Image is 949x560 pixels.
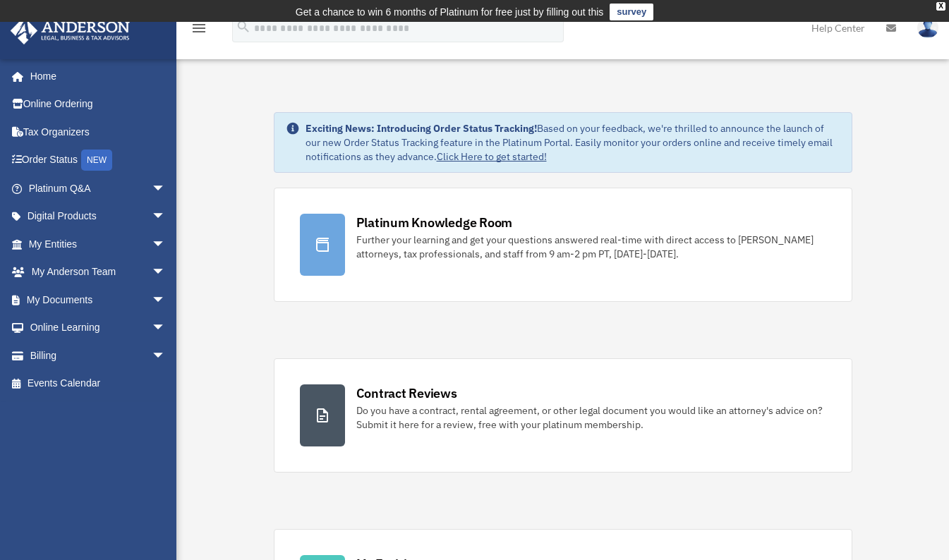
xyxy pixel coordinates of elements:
[610,4,653,20] a: survey
[10,90,187,118] a: Online Ordering
[10,286,187,314] a: My Documentsarrow_drop_down
[236,19,251,35] i: search
[936,2,945,11] div: close
[191,20,207,37] i: menu
[152,286,180,315] span: arrow_drop_down
[6,17,134,44] img: Anderson Advisors Platinum Portal
[152,230,180,259] span: arrow_drop_down
[274,188,852,302] a: Platinum Knowledge Room Further your learning and get your questions answered real-time with dire...
[10,314,187,342] a: Online Learningarrow_drop_down
[274,358,852,473] a: Contract Reviews Do you have a contract, rental agreement, or other legal document you would like...
[81,150,112,171] div: NEW
[437,150,547,163] a: Click Here to get started!
[306,121,840,164] div: Based on your feedback, we're thrilled to announce the launch of our new Order Status Tracking fe...
[296,4,604,20] div: Get a chance to win 6 months of Platinum for free just by filling out this
[152,202,180,231] span: arrow_drop_down
[10,370,187,398] a: Events Calendar
[191,25,207,37] a: menu
[356,403,826,432] div: Do you have a contract, rental agreement, or other legal document you would like an attorney's ad...
[152,174,180,203] span: arrow_drop_down
[152,258,180,287] span: arrow_drop_down
[356,384,457,402] div: Contract Reviews
[152,341,180,370] span: arrow_drop_down
[10,230,187,258] a: My Entitiesarrow_drop_down
[306,122,537,135] strong: Exciting News: Introducing Order Status Tracking!
[356,233,826,261] div: Further your learning and get your questions answered real-time with direct access to [PERSON_NAM...
[10,202,187,231] a: Digital Productsarrow_drop_down
[152,314,180,343] span: arrow_drop_down
[917,18,938,38] img: User Pic
[356,214,513,231] div: Platinum Knowledge Room
[10,146,187,175] a: Order StatusNEW
[10,341,187,370] a: Billingarrow_drop_down
[10,118,187,146] a: Tax Organizers
[10,62,180,90] a: Home
[10,258,187,286] a: My Anderson Teamarrow_drop_down
[10,174,187,202] a: Platinum Q&Aarrow_drop_down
